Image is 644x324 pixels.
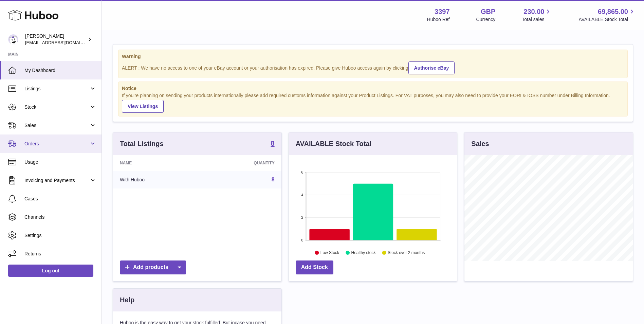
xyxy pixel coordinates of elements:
[120,260,186,274] a: Add products
[24,122,89,129] span: Sales
[301,238,303,242] text: 0
[408,61,455,74] a: Authorise eBay
[24,67,96,74] span: My Dashboard
[122,85,624,92] strong: Notice
[296,260,333,274] a: Add Stock
[24,104,89,110] span: Stock
[296,139,371,148] h3: AVAILABLE Stock Total
[301,170,303,174] text: 6
[24,196,96,202] span: Cases
[522,16,552,23] span: Total sales
[24,214,96,220] span: Channels
[271,140,275,147] strong: 8
[598,7,628,16] span: 69,865.00
[481,7,495,16] strong: GBP
[578,16,636,23] span: AVAILABLE Stock Total
[578,7,636,23] a: 69,865.00 AVAILABLE Stock Total
[122,60,624,74] div: ALERT : We have no access to one of your eBay account or your authorisation has expired. Please g...
[24,251,96,257] span: Returns
[24,141,89,147] span: Orders
[8,34,18,44] img: sales@canchema.com
[435,7,450,16] strong: 3397
[120,139,164,148] h3: Total Listings
[351,251,376,255] text: Healthy stock
[471,139,489,148] h3: Sales
[523,7,544,16] span: 230.00
[24,232,96,239] span: Settings
[320,251,339,255] text: Low Stock
[24,177,89,184] span: Invoicing and Payments
[8,265,93,277] a: Log out
[301,216,303,220] text: 2
[24,86,89,92] span: Listings
[388,251,425,255] text: Stock over 2 months
[122,53,624,60] strong: Warning
[301,193,303,197] text: 4
[25,33,86,46] div: [PERSON_NAME]
[120,295,134,305] h3: Help
[113,171,202,188] td: With Huboo
[522,7,552,23] a: 230.00 Total sales
[24,159,96,165] span: Usage
[272,177,275,182] a: 8
[122,92,624,113] div: If you're planning on sending your products internationally please add required customs informati...
[271,140,275,148] a: 8
[113,155,202,171] th: Name
[202,155,281,171] th: Quantity
[427,16,450,23] div: Huboo Ref
[122,100,164,113] a: View Listings
[476,16,496,23] div: Currency
[25,40,100,45] span: [EMAIL_ADDRESS][DOMAIN_NAME]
